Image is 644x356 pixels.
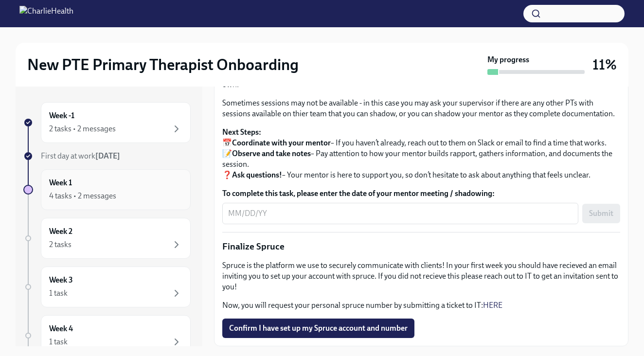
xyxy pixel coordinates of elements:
strong: Next Steps: [222,127,261,137]
p: Spruce is the platform we use to securely communicate with clients! In your first week you should... [222,260,620,292]
h6: Week -1 [49,110,74,121]
a: Week -12 tasks • 2 messages [23,102,191,143]
strong: Ask questions! [232,170,282,179]
h6: Week 2 [49,226,72,237]
p: Now, you will request your personal spruce number by submitting a ticket to IT: [222,300,620,311]
p: Finalize Spruce [222,240,620,253]
h6: Week 3 [49,275,73,285]
div: 1 task [49,288,68,299]
div: 2 tasks [49,239,72,250]
span: Confirm I have set up my Spruce account and number [229,323,408,333]
div: 1 task [49,337,68,347]
a: HERE [483,301,502,310]
p: 📅 – If you haven’t already, reach out to them on Slack or email to find a time that works. 📝 – Pa... [222,127,620,180]
strong: Coordinate with your mentor [232,138,331,147]
strong: Observe and take notes [232,149,311,158]
button: Confirm I have set up my Spruce account and number [222,319,414,338]
a: Week 31 task [23,267,191,307]
strong: My progress [487,54,529,65]
h6: Week 1 [49,178,72,188]
img: CharlieHealth [19,6,73,21]
a: Week 14 tasks • 2 messages [23,169,191,210]
div: 4 tasks • 2 messages [49,191,116,201]
h6: Week 4 [49,323,73,334]
p: Sometimes sessions may not be available - in this case you may ask your supervisor if there are a... [222,98,620,119]
label: To complete this task, please enter the date of your mentor meeting / shadowing: [222,188,620,199]
a: Week 41 task [23,315,191,356]
h2: New PTE Primary Therapist Onboarding [27,55,299,74]
h3: 11% [592,56,617,73]
div: 2 tasks • 2 messages [49,124,116,134]
a: Week 22 tasks [23,218,191,259]
strong: [DATE] [95,151,120,160]
a: First day at work[DATE] [23,151,191,161]
span: First day at work [41,151,120,160]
